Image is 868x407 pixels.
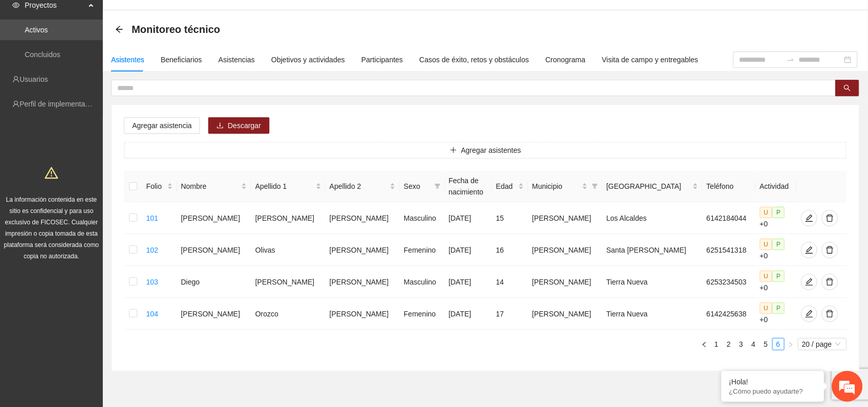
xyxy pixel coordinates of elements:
[748,339,759,350] a: 4
[177,234,251,266] td: [PERSON_NAME]
[723,338,735,350] li: 2
[325,171,400,202] th: Apellido 2
[772,338,785,350] li: 6
[802,278,817,286] span: edit
[496,181,516,192] span: Edad
[801,306,818,322] button: edit
[330,181,388,192] span: Apellido 2
[802,214,817,222] span: edit
[115,25,123,34] div: Back
[146,214,158,222] a: 101
[400,298,444,330] td: Femenino
[724,339,735,350] a: 2
[602,202,702,234] td: Los Alcaldes
[400,202,444,234] td: Masculino
[177,202,251,234] td: [PERSON_NAME]
[528,171,603,202] th: Municipio
[142,171,177,202] th: Folio
[445,298,492,330] td: [DATE]
[25,50,60,59] a: Concluidos
[602,54,698,65] div: Visita de campo y entregables
[228,120,261,131] span: Descargar
[124,117,200,134] button: Agregar asistencia
[146,246,158,254] a: 102
[445,266,492,298] td: [DATE]
[836,80,859,96] button: search
[492,171,528,202] th: Edad
[161,54,202,65] div: Beneficiarios
[822,214,838,222] span: delete
[20,75,48,83] a: Usuarios
[698,338,711,350] li: Previous Page
[404,181,430,192] span: Sexo
[181,181,240,192] span: Nombre
[756,202,797,234] td: +0
[702,266,755,298] td: 6253234503
[802,246,817,254] span: edit
[729,387,817,395] p: ¿Cómo puedo ayudarte?
[702,202,755,234] td: 6142184044
[787,56,795,64] span: swap-right
[590,179,600,194] span: filter
[146,310,158,318] a: 104
[801,242,818,258] button: edit
[785,338,797,350] button: right
[736,339,747,350] a: 3
[756,171,797,202] th: Actividad
[702,298,755,330] td: 6142425638
[216,122,224,130] span: download
[760,271,773,282] span: U
[532,181,581,192] span: Municipio
[400,266,444,298] td: Masculino
[177,171,251,202] th: Nombre
[124,142,847,158] button: plusAgregar asistentes
[219,54,255,65] div: Asistencias
[748,338,760,350] li: 4
[146,181,165,192] span: Folio
[132,120,192,131] span: Agregar asistencia
[12,2,20,9] span: eye
[702,171,755,202] th: Teléfono
[4,196,99,260] span: La información contenida en este sitio es confidencial y para uso exclusivo de FICOSEC. Cualquier...
[251,202,325,234] td: [PERSON_NAME]
[822,242,838,258] button: delete
[169,5,193,30] div: Minimizar ventana de chat en vivo
[5,281,196,317] textarea: Escriba su mensaje y pulse “Intro”
[461,145,521,156] span: Agregar asistentes
[528,234,603,266] td: [PERSON_NAME]
[702,234,755,266] td: 6251541318
[772,271,785,282] span: P
[801,274,818,290] button: edit
[756,266,797,298] td: +0
[146,278,158,286] a: 103
[802,310,817,318] span: edit
[251,234,325,266] td: Olivas
[785,338,797,350] li: Next Page
[698,338,711,350] button: left
[787,56,795,64] span: to
[432,179,443,194] span: filter
[773,339,784,350] a: 6
[492,202,528,234] td: 15
[756,298,797,330] td: +0
[60,137,142,241] span: Estamos en línea.
[492,298,528,330] td: 17
[25,26,48,34] a: Activos
[528,298,603,330] td: [PERSON_NAME]
[602,266,702,298] td: Tierra Nueva
[251,298,325,330] td: Orozco
[760,207,773,218] span: U
[822,274,838,290] button: delete
[701,342,708,348] span: left
[111,54,144,65] div: Asistentes
[272,54,345,65] div: Objetivos y actividades
[711,338,723,350] li: 1
[325,266,400,298] td: [PERSON_NAME]
[822,278,838,286] span: delete
[822,210,838,226] button: delete
[822,306,838,322] button: delete
[760,338,772,350] li: 5
[602,234,702,266] td: Santa [PERSON_NAME]
[822,246,838,254] span: delete
[208,117,269,134] button: downloadDescargar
